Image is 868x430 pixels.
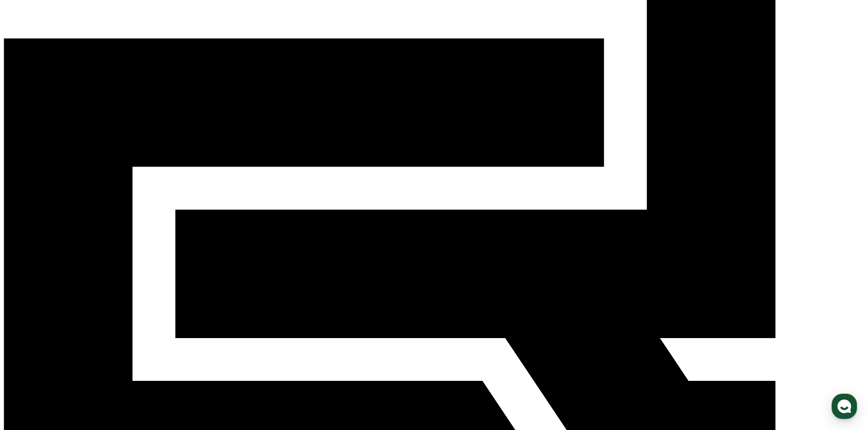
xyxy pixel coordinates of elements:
[3,288,60,311] a: 홈
[83,303,94,310] span: 대화
[118,288,175,311] a: 설정
[29,302,34,309] span: 홈
[60,288,118,311] a: 대화
[141,302,152,309] span: 설정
